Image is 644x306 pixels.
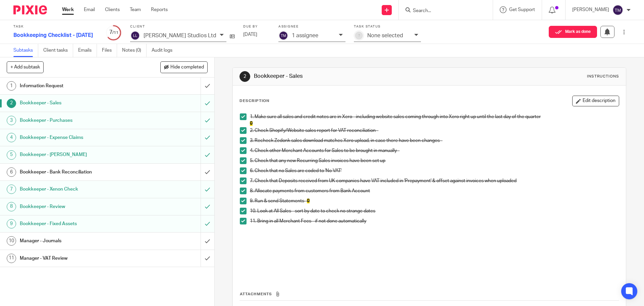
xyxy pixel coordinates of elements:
p: 6. Check that no Sales are coded to 'No VAT' [250,167,619,174]
a: Reports [151,6,168,13]
div: 7 [7,185,16,194]
button: Edit description [572,96,619,106]
label: Task [13,24,97,29]
a: Emails [78,44,97,57]
p: 9. Run & send Statements - [250,198,619,204]
p: 5. Check that any new Recurring Sales invoices have been set up [250,157,619,164]
p: Description [239,98,269,104]
p: 1 assignee [292,33,318,39]
div: 11 [7,254,16,263]
small: /11 [112,31,118,35]
label: Due by [243,24,270,29]
img: svg%3E [612,5,623,15]
p: 8. Allocate payments from customers from Bank Account [250,188,619,194]
div: 4 [7,133,16,142]
div: 7 [106,29,122,36]
img: svg%3E [130,31,140,41]
h1: Bookkeeper - Sales [20,98,136,108]
img: Pixie [13,5,47,14]
a: Files [102,44,117,57]
a: Audit logs [152,44,177,57]
span: 0 [250,121,253,126]
label: Assignee [278,24,345,29]
h1: Manager - VAT Review [20,253,136,263]
div: 5 [7,150,16,160]
div: 2 [7,99,16,108]
button: + Add subtask [7,61,44,73]
img: svg%3E [278,31,288,41]
p: [PERSON_NAME] [572,6,609,13]
p: 7. Check that Deposits received from UK companies have VAT included in 'Prepayment' & offset agai... [250,177,619,184]
p: 2. Check Shopify/Website sales report for VAT reconciliation - [250,127,619,134]
a: Team [130,6,141,13]
p: None selected [367,33,403,39]
button: Hide completed [160,61,208,73]
a: Clients [105,6,120,13]
a: Work [62,6,74,13]
label: Client [130,24,235,29]
div: 1 [7,81,16,91]
span: Hide completed [170,65,204,70]
h1: Bookkeeper - Xenon Check [20,184,136,194]
h1: Bookkeeper - Sales [254,73,444,80]
p: 4. Check other Merchant Accounts for Sales to be brought in manually - [250,147,619,154]
h1: Bookkeeper - [PERSON_NAME] [20,150,136,160]
label: Task status [354,24,421,29]
a: Notes (0) [122,44,147,57]
button: Mark as done [549,26,597,38]
span: [DATE] [243,32,257,37]
div: 2 [239,71,250,82]
div: 10 [7,236,16,246]
h1: Bookkeeper - Purchases [20,115,136,125]
p: [PERSON_NAME] Studios Ltd [144,33,216,39]
h1: Manager - Journals [20,236,136,246]
h1: Bookkeeper - Bank Reconciliation [20,167,136,177]
span: Attachments [240,292,272,296]
h1: Bookkeeper - Review [20,202,136,212]
div: 8 [7,202,16,211]
p: 11. Bring in all Merchant Fees - if not done automatically [250,218,619,224]
h1: Information Request [20,81,136,91]
span: Get Support [509,7,535,12]
a: Client tasks [43,44,73,57]
div: 6 [7,167,16,177]
div: 9 [7,219,16,228]
h1: Bookkeeper - Expense Claims [20,133,136,143]
a: Subtasks [13,44,38,57]
p: 10. Look at All Sales - sort by date to check no strange dates [250,208,619,214]
div: ? [355,32,363,40]
div: 3 [7,116,16,125]
span: 0 [307,199,310,203]
span: Mark as done [565,30,591,34]
p: 3. Recheck Zedonk sales download matches Xero upload, in case there have been changes - [250,137,619,144]
input: Search [412,8,473,14]
a: Email [84,6,95,13]
div: Instructions [587,74,619,79]
p: 1. Make sure all sales and credit notes are in Xero - including website sales coming through into... [250,113,619,120]
h1: Bookkeeper - Fixed Assets [20,219,136,229]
